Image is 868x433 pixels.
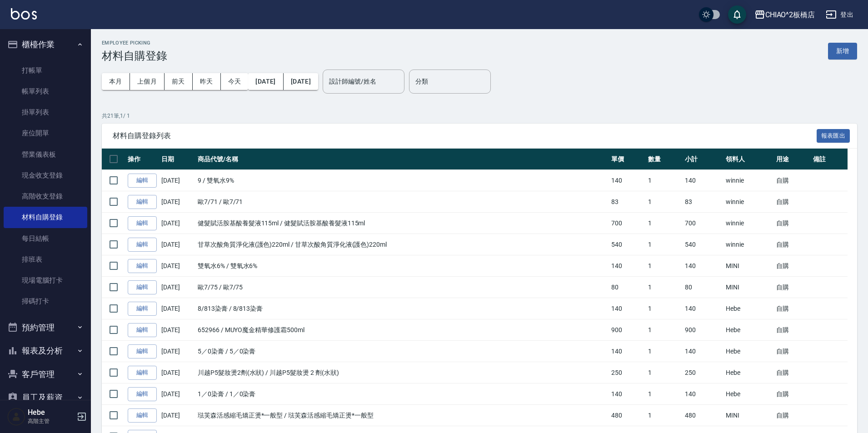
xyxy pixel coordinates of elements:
[723,170,774,191] td: winnie
[683,405,723,426] td: 480
[646,255,683,277] td: 1
[102,50,167,62] h3: 材料自購登錄
[195,405,609,426] td: 琺芙森活感縮毛矯正燙*一般型 / 琺芙森活感縮毛矯正燙*一般型
[102,73,130,90] button: 本月
[774,234,811,255] td: 自購
[4,339,87,363] button: 報表及分析
[828,46,857,55] a: 新增
[221,73,249,90] button: 今天
[159,383,195,405] td: [DATE]
[774,362,811,383] td: 自購
[159,405,195,426] td: [DATE]
[723,213,774,234] td: winnie
[683,362,723,383] td: 250
[683,298,723,319] td: 140
[646,383,683,405] td: 1
[195,255,609,277] td: 雙氧水6% / 雙氧水6%
[159,277,195,298] td: [DATE]
[817,129,850,143] button: 報表匯出
[609,213,646,234] td: 700
[284,73,318,90] button: [DATE]
[195,383,609,405] td: 1／0染膏 / 1／0染膏
[683,213,723,234] td: 700
[723,341,774,362] td: Hebe
[4,123,87,144] a: 座位開單
[774,319,811,341] td: 自購
[646,277,683,298] td: 1
[683,234,723,255] td: 540
[683,319,723,341] td: 900
[159,319,195,341] td: [DATE]
[646,405,683,426] td: 1
[683,149,723,170] th: 小計
[4,316,87,339] button: 預約管理
[646,319,683,341] td: 1
[751,5,819,24] button: CHIAO^2板橋店
[159,170,195,191] td: [DATE]
[128,238,157,252] a: 編輯
[646,362,683,383] td: 1
[723,277,774,298] td: MINI
[723,191,774,213] td: winnie
[646,149,683,170] th: 數量
[195,149,609,170] th: 商品代號/名稱
[765,9,815,20] div: CHIAO^2板橋店
[195,191,609,213] td: 歐7/71 / 歐7/71
[159,341,195,362] td: [DATE]
[195,298,609,319] td: 8/813染膏 / 8/813染膏
[195,234,609,255] td: 甘草次酸角質淨化液(護色)220ml / 甘草次酸角質淨化液(護色)220ml
[128,195,157,209] a: 編輯
[7,408,25,426] img: Person
[248,73,283,90] button: [DATE]
[159,149,195,170] th: 日期
[4,291,87,312] a: 掃碼打卡
[609,277,646,298] td: 80
[11,8,37,20] img: Logo
[609,405,646,426] td: 480
[609,170,646,191] td: 140
[159,298,195,319] td: [DATE]
[4,228,87,249] a: 每日結帳
[4,165,87,186] a: 現金收支登錄
[774,170,811,191] td: 自購
[774,149,811,170] th: 用途
[774,341,811,362] td: 自購
[609,341,646,362] td: 140
[774,213,811,234] td: 自購
[609,255,646,277] td: 140
[4,207,87,228] a: 材料自購登錄
[4,33,87,56] button: 櫃檯作業
[4,144,87,165] a: 營業儀表板
[723,234,774,255] td: winnie
[609,383,646,405] td: 140
[723,362,774,383] td: Hebe
[128,174,157,188] a: 編輯
[683,170,723,191] td: 140
[646,341,683,362] td: 1
[195,277,609,298] td: 歐7/75 / 歐7/75
[646,234,683,255] td: 1
[646,213,683,234] td: 1
[723,149,774,170] th: 領料人
[609,298,646,319] td: 140
[774,298,811,319] td: 自購
[683,255,723,277] td: 140
[609,362,646,383] td: 250
[723,383,774,405] td: Hebe
[774,255,811,277] td: 自購
[4,270,87,291] a: 現場電腦打卡
[4,60,87,81] a: 打帳單
[125,149,159,170] th: 操作
[646,191,683,213] td: 1
[195,170,609,191] td: 9 / 雙氧水9%
[723,255,774,277] td: MINI
[822,6,857,23] button: 登出
[723,319,774,341] td: Hebe
[4,102,87,123] a: 掛單列表
[28,417,74,425] p: 高階主管
[774,277,811,298] td: 自購
[683,383,723,405] td: 140
[195,319,609,341] td: 652966 / MUYO魔金精華修護霜500ml
[817,131,850,139] a: 報表匯出
[128,280,157,294] a: 編輯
